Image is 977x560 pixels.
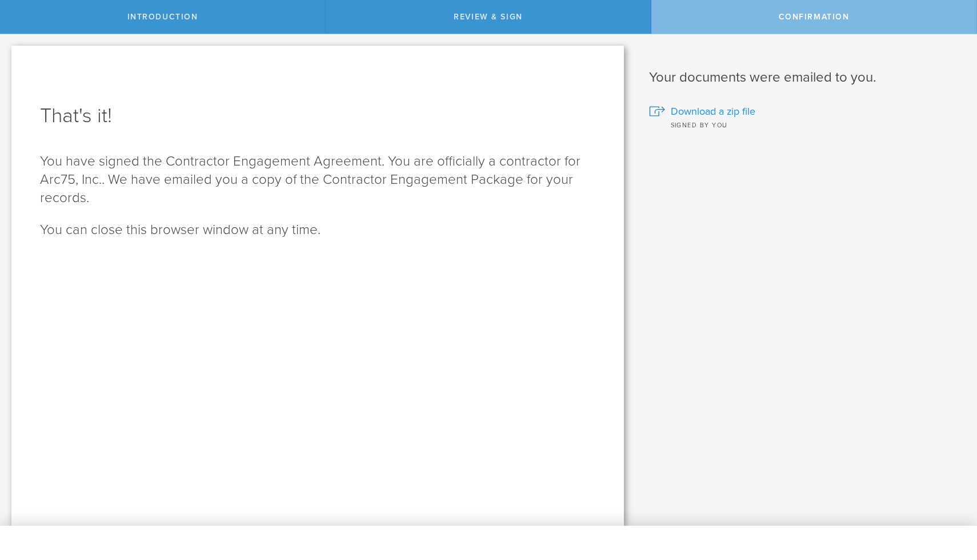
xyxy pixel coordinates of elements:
[127,12,198,22] span: Introduction
[454,12,523,22] span: Review & sign
[40,221,595,239] p: You can close this browser window at any time.
[649,69,960,87] h1: Your documents were emailed to you.
[40,102,595,130] h1: That's it!
[671,104,755,119] span: Download a zip file
[649,119,960,130] div: Signed by you
[779,12,850,22] span: Confirmation
[40,152,595,207] p: You have signed the Contractor Engagement Agreement. You are officially a contractor for Arc75, I...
